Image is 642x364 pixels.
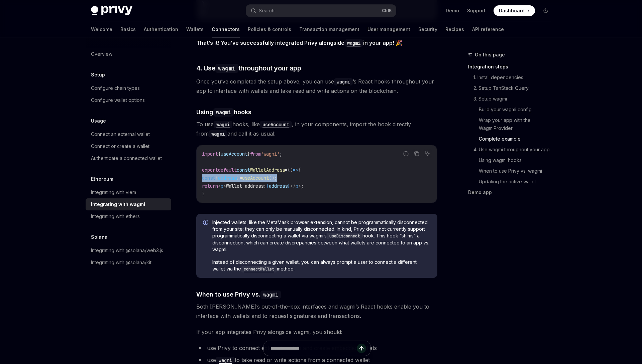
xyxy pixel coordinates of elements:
span: Instead of disconnecting a given wallet, you can always prompt a user to connect a different wall... [212,259,431,272]
a: wagmi [334,78,353,85]
a: Complete example [479,134,556,144]
span: ; [301,183,304,189]
div: Integrating with @solana/web3.js [91,246,163,254]
a: useAccount [260,121,292,128]
a: Welcome [91,21,112,37]
span: { [266,183,269,189]
a: Demo [446,7,459,14]
span: default [218,167,237,173]
span: useAccount [221,151,247,157]
span: import [202,151,218,157]
span: </ [290,183,296,189]
span: > [298,183,301,189]
a: Wrap your app with the WagmiProvider [479,115,556,134]
a: 1. Install dependencies [473,72,556,83]
a: wagmi [209,130,227,137]
a: Security [418,21,437,37]
div: Configure wallet options [91,96,145,104]
code: wagmi [214,121,232,128]
a: useDisconnect [327,233,362,238]
svg: Info [203,220,210,226]
span: Dashboard [499,7,525,14]
a: 3. Setup wagmi [473,94,556,104]
a: Build your wagmi config [479,104,556,115]
a: User management [367,21,410,37]
strong: That’s it! You’ve successfully integrated Privy alongside in your app! 🎉 [196,39,402,46]
a: Configure chain types [86,82,171,94]
button: Search...CtrlK [246,5,396,17]
a: Recipes [445,21,464,37]
a: Integration steps [468,61,556,72]
a: Connect an external wallet [86,128,171,140]
span: Once you’ve completed the setup above, you can use ’s React hooks throughout your app to interfac... [196,77,437,96]
span: When to use Privy vs. [196,290,281,299]
span: const [237,167,250,173]
div: Search... [259,7,278,15]
button: Toggle dark mode [540,5,551,16]
a: wagmi [214,121,232,128]
div: Configure chain types [91,84,140,92]
code: useDisconnect [327,233,362,239]
code: wagmi [334,78,353,85]
code: wagmi [213,108,234,117]
button: Ask AI [423,149,432,158]
a: Support [467,7,486,14]
button: Copy the contents from the code block [412,149,421,158]
span: { [218,151,221,157]
span: Injected wallets, like the MetaMask browser extension, cannot be programmatically disconnected fr... [212,219,431,253]
a: Authenticate a connected wallet [86,152,171,164]
div: Integrating with viem [91,188,136,196]
a: Demo app [468,187,556,198]
span: from [250,151,261,157]
div: Authenticate a connected wallet [91,154,162,162]
h5: Solana [91,233,108,241]
span: Using hooks [196,108,251,117]
span: 4. Use throughout your app [196,63,301,73]
span: = [285,167,288,173]
a: Configure wallet options [86,94,171,106]
span: Wallet address: [226,183,266,189]
span: useAccount [242,175,269,181]
code: connectWallet [241,266,277,272]
span: > [223,183,226,189]
span: = [239,175,242,181]
a: Authentication [144,21,178,37]
a: Transaction management [299,21,359,37]
a: Integrating with viem [86,186,171,198]
code: wagmi [260,291,281,299]
span: p [296,183,298,189]
a: 2. Setup TanStack Query [473,83,556,94]
span: } [202,191,205,197]
span: address [218,175,237,181]
span: On this page [475,51,505,59]
a: When to use Privy vs. wagmi [479,166,556,176]
span: (); [269,175,277,181]
span: const [202,175,215,181]
a: 4. Use wagmi throughout your app [473,144,556,155]
div: Overview [91,50,112,58]
button: Send message [357,344,366,353]
a: Using wagmi hooks [479,155,556,166]
span: 'wagmi' [261,151,280,157]
img: dark logo [91,6,132,15]
code: wagmi [215,64,238,73]
a: API reference [472,21,504,37]
span: } [288,183,290,189]
h5: Setup [91,71,105,79]
span: address [269,183,288,189]
span: => [293,167,298,173]
span: } [247,151,250,157]
h5: Usage [91,117,106,125]
span: To use hooks, like , in your components, import the hook directly from and call it as usual: [196,120,437,138]
span: WalletAddress [250,167,285,173]
a: wagmi [344,39,363,46]
span: If your app integrates Privy alongside wagmi, you should: [196,327,437,337]
div: Integrating with ethers [91,212,140,220]
span: export [202,167,218,173]
div: Connect an external wallet [91,130,150,138]
a: Integrating with ethers [86,210,171,222]
a: Updating the active wallet [479,176,556,187]
a: Wallets [186,21,204,37]
a: Integrating with @solana/web3.js [86,244,171,256]
span: () [288,167,293,173]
